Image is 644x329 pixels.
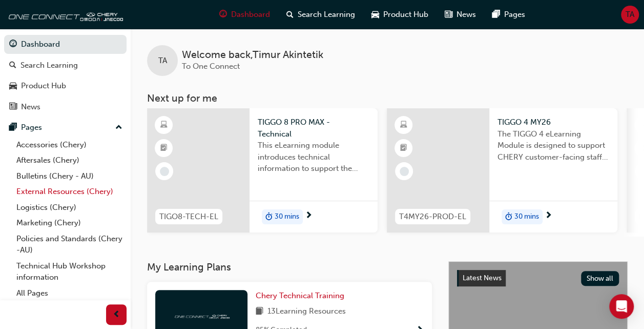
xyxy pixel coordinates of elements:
[256,305,263,318] span: book-icon
[158,55,167,67] span: TA
[147,261,432,273] h3: My Learning Plans
[456,9,476,21] span: News
[278,4,363,25] a: search-iconSearch Learning
[160,142,168,155] span: booktick-icon
[211,4,278,25] a: guage-iconDashboard
[363,4,437,25] a: car-iconProduct Hub
[21,101,40,113] div: News
[492,8,500,21] span: pages-icon
[113,308,120,321] span: prev-icon
[159,211,218,223] span: TIGO8-TECH-EL
[9,61,16,70] span: search-icon
[445,8,452,21] span: news-icon
[4,56,127,75] a: Search Learning
[12,215,127,231] a: Marketing (Chery)
[258,117,369,140] span: TIGGO 8 PRO MAX - Technical
[305,211,313,221] span: next-icon
[484,4,533,25] a: pages-iconPages
[9,82,17,91] span: car-icon
[4,35,127,54] a: Dashboard
[383,9,428,21] span: Product Hub
[275,211,299,223] span: 30 mins
[12,184,127,200] a: External Resources (Chery)
[160,119,168,132] span: learningResourceType_ELEARNING-icon
[5,4,123,25] img: oneconnect
[463,274,502,282] span: Latest News
[115,121,122,134] span: up-icon
[267,305,346,318] span: 13 Learning Resources
[265,210,273,224] span: duration-icon
[9,103,17,112] span: news-icon
[20,60,78,71] div: Search Learning
[4,118,127,137] button: Pages
[4,76,127,95] a: Product Hub
[231,9,270,21] span: Dashboard
[4,98,127,117] a: News
[457,270,619,286] a: Latest NewsShow all
[609,294,634,319] div: Open Intercom Messenger
[12,200,127,216] a: Logistics (Chery)
[147,108,378,233] a: TIGO8-TECH-ELTIGGO 8 PRO MAX - TechnicalThis eLearning module introduces technical information to...
[437,4,484,25] a: news-iconNews
[256,291,344,300] span: Chery Technical Training
[12,285,127,301] a: All Pages
[626,9,634,21] span: TA
[12,258,127,285] a: Technical Hub Workshop information
[497,128,609,163] span: The TIGGO 4 eLearning Module is designed to support CHERY customer-facing staff with the product ...
[399,211,466,223] span: T4MY26-PROD-EL
[545,211,552,221] span: next-icon
[387,108,617,233] a: T4MY26-PROD-ELTIGGO 4 MY26The TIGGO 4 eLearning Module is designed to support CHERY customer-faci...
[9,40,17,49] span: guage-icon
[505,210,512,224] span: duration-icon
[400,142,407,155] span: booktick-icon
[21,122,42,133] div: Pages
[9,123,17,132] span: pages-icon
[12,231,127,258] a: Policies and Standards (Chery -AU)
[12,137,127,153] a: Accessories (Chery)
[497,117,609,128] span: TIGGO 4 MY26
[298,9,355,21] span: Search Learning
[182,49,323,61] span: Welcome back , Timur Akintetik
[621,6,639,24] button: TA
[12,168,127,184] a: Bulletins (Chery - AU)
[400,167,409,176] span: learningRecordVerb_NONE-icon
[258,140,369,175] span: This eLearning module introduces technical information to support the entry level knowledge requi...
[256,290,348,302] a: Chery Technical Training
[514,211,539,223] span: 30 mins
[173,311,230,320] img: oneconnect
[4,33,127,118] button: DashboardSearch LearningProduct HubNews
[504,9,525,21] span: Pages
[581,271,619,286] button: Show all
[400,119,407,132] span: learningResourceType_ELEARNING-icon
[12,152,127,168] a: Aftersales (Chery)
[371,8,379,21] span: car-icon
[160,167,169,176] span: learningRecordVerb_NONE-icon
[182,62,240,71] span: To One Connect
[21,80,66,92] div: Product Hub
[131,92,644,104] h3: Next up for me
[219,8,227,21] span: guage-icon
[286,8,294,21] span: search-icon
